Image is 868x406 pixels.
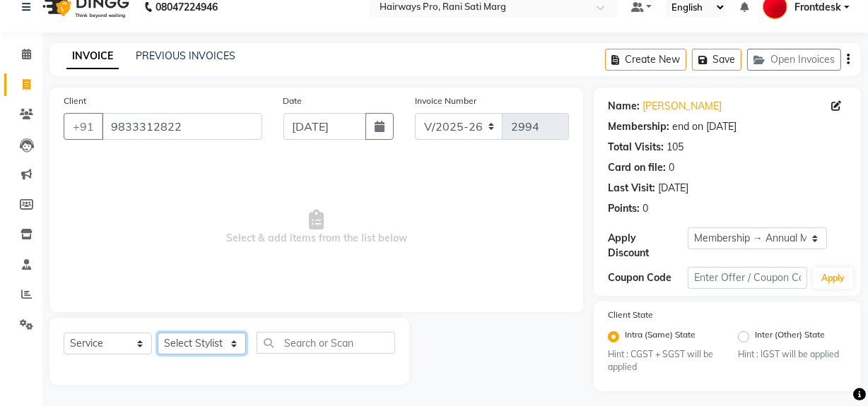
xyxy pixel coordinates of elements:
small: Hint : IGST will be applied [738,348,847,361]
span: Select & add items from the list below [64,157,569,298]
div: Card on file: [608,160,666,175]
div: Points: [608,201,640,216]
input: Enter Offer / Coupon Code [688,267,807,289]
a: [PERSON_NAME] [643,99,722,114]
label: Client [64,95,86,107]
button: Save [692,49,741,71]
div: Name: [608,99,640,114]
button: Apply [813,268,853,289]
label: Date [283,95,303,107]
div: end on [DATE] [672,119,737,134]
div: 0 [643,201,648,216]
a: INVOICE [66,44,119,69]
div: [DATE] [658,181,688,196]
div: Last Visit: [608,181,655,196]
a: PREVIOUS INVOICES [136,49,235,62]
small: Hint : CGST + SGST will be applied [608,348,717,374]
button: +91 [64,113,103,140]
div: 0 [669,160,674,175]
div: Coupon Code [608,270,688,285]
label: Intra (Same) State [625,328,696,345]
input: Search or Scan [257,332,395,354]
label: Inter (Other) State [755,328,825,345]
label: Client State [608,309,653,321]
div: Total Visits: [608,140,664,155]
div: Membership: [608,119,669,134]
input: Search by Name/Mobile/Email/Code [102,113,262,140]
label: Invoice Number [415,95,476,107]
div: 105 [667,140,684,155]
button: Open Invoices [747,49,841,71]
div: Apply Discount [608,231,688,261]
button: Create New [605,49,686,71]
